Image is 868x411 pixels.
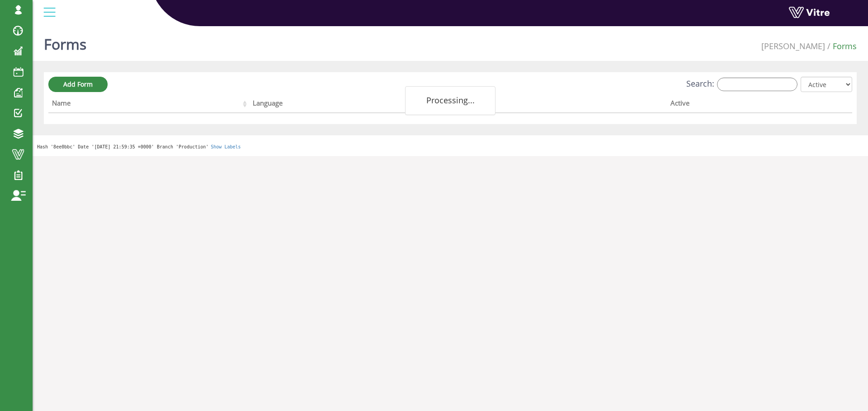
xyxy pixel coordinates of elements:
th: Active [667,96,812,113]
th: Language [249,96,459,113]
input: Search: [717,78,797,91]
span: Hash '8ee0bbc' Date '[DATE] 21:59:35 +0000' Branch 'Production' [37,144,208,149]
label: Search: [686,78,797,91]
th: Company [459,96,667,113]
h1: Forms [44,23,86,61]
a: Show Labels [211,144,241,149]
a: Add Form [48,77,108,92]
a: [PERSON_NAME] [761,41,825,51]
li: Forms [825,41,857,52]
th: Name [48,96,249,113]
span: Add Form [63,80,93,88]
div: Processing... [405,86,495,115]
